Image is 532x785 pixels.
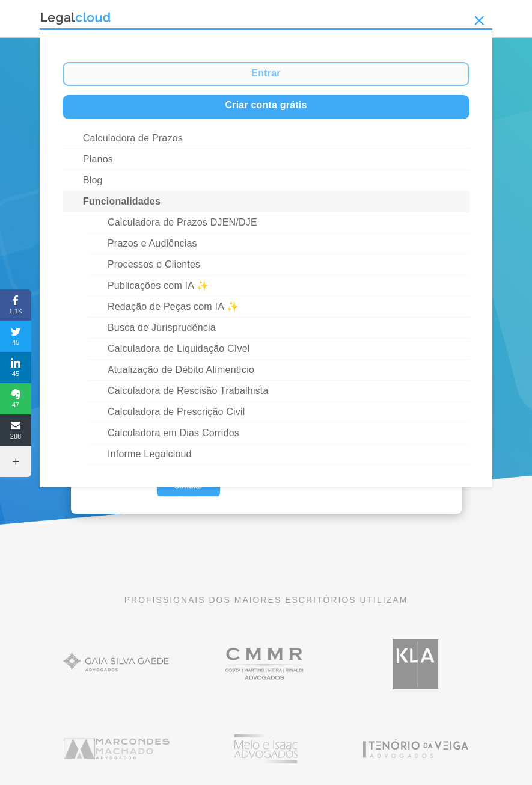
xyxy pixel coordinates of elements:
img: Koury Lopes Advogados [355,630,475,697]
img: Costa Martins Meira Rinaldi Advogados [206,630,326,697]
img: Marcondes Machado Advogados utilizam a Legalcloud [57,715,177,782]
a: Funcionalidades [63,191,469,212]
a: Atualização de Débito Alimentício [88,360,469,381]
a: Blog [63,170,469,191]
img: Gaia Silva Gaede Advogados Associados [57,630,177,697]
a: Entrar [63,62,469,86]
img: Profissionais do escritório Melo e Isaac Advogados utilizam a Legalcloud [206,715,326,782]
a: Criar conta grátis [63,95,469,119]
img: Logo da Legalcloud [40,11,112,26]
a: Calculadora de Prescrição Civil [88,402,469,423]
img: Tenório da Veiga Advogados [355,715,475,782]
a: Informe Legalcloud [88,444,469,465]
a: Calculadora de Prazos [63,128,469,149]
a: Busca de Jurisprudência [88,318,469,339]
a: Publicações com IA ✨ [88,276,469,297]
a: Calculadora de Prazos Processuais da Legalcloud [71,505,462,516]
a: Prazos e Audiências [88,233,469,254]
p: PROFISSIONAIS DOS MAIORES ESCRITÓRIOS UTILIZAM [54,593,479,606]
a: Planos [63,149,469,170]
a: Redação de Peças com IA ✨ [88,297,469,318]
a: Calculadora de Rescisão Trabalhista [88,381,469,402]
a: Calculadora de Prazos DJEN/DJE [88,212,469,233]
a: Calculadora de Liquidação Cível [88,339,469,360]
a: Calculadora em Dias Corridos [88,423,469,444]
a: Processos e Clientes [88,254,469,276]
